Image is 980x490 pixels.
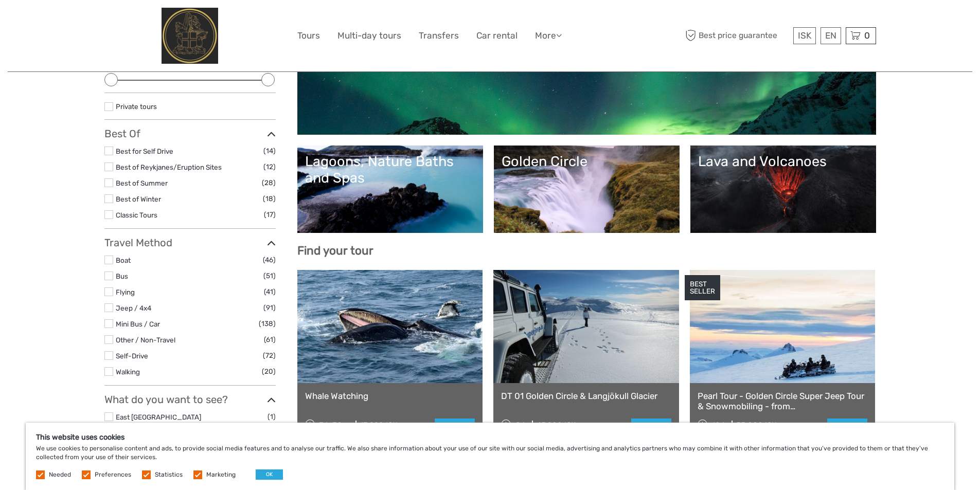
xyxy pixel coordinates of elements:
[319,421,351,430] span: 3 h 30 m
[263,193,276,205] span: (18)
[297,28,320,43] a: Tours
[116,272,128,280] a: Bus
[535,28,562,43] a: More
[337,28,401,43] a: Multi-day tours
[476,28,518,43] a: Car rental
[116,211,157,219] a: Classic Tours
[49,470,71,479] label: Needed
[116,320,160,328] a: Mini Bus / Car
[683,27,791,44] span: Best price guarantee
[14,18,116,26] p: We're away right now. Please check back later!
[116,195,161,203] a: Best of Winter
[116,413,201,421] a: East [GEOGRAPHIC_DATA]
[116,256,131,264] a: Boat
[36,433,944,442] h5: This website uses cookies
[501,391,671,401] a: DT 01 Golden Circle & Langjökull Glacier
[297,244,373,258] b: Find your tour
[116,304,151,312] a: Jeep / 4x4
[419,28,459,43] a: Transfers
[685,275,720,301] div: BEST SELLER
[631,419,671,432] a: book now
[262,366,276,377] span: (20)
[698,153,868,170] div: Lava and Volcanoes
[263,254,276,266] span: (46)
[305,153,475,225] a: Lagoons, Nature Baths and Spas
[116,147,173,155] a: Best for Self Drive
[116,352,148,360] a: Self-Drive
[116,102,157,111] a: Private tours
[712,421,727,430] span: 10 h
[155,470,183,479] label: Statistics
[698,153,868,225] a: Lava and Volcanoes
[116,179,168,187] a: Best of Summer
[502,153,672,170] div: Golden Circle
[116,336,175,344] a: Other / Non-Travel
[537,421,576,430] div: 45.900 ISK
[263,145,276,157] span: (14)
[502,153,672,225] a: Golden Circle
[256,469,283,480] button: OK
[116,288,135,296] a: Flying
[104,237,276,249] h3: Travel Method
[305,391,475,401] a: Whale Watching
[264,334,276,346] span: (61)
[118,16,131,28] button: Open LiveChat chat widget
[305,153,475,187] div: Lagoons, Nature Baths and Spas
[268,411,276,423] span: (1)
[863,30,871,41] span: 0
[515,421,527,430] span: 8 h
[116,368,140,376] a: Walking
[360,421,397,430] div: 13.990 ISK
[162,8,219,64] img: City Center Hotel
[104,128,276,140] h3: Best Of
[264,209,276,221] span: (17)
[736,421,776,430] div: 55.000 ISK
[263,270,276,282] span: (51)
[798,30,811,41] span: ISK
[263,350,276,361] span: (72)
[263,161,276,173] span: (12)
[259,318,276,330] span: (138)
[821,27,841,44] div: EN
[435,419,475,432] a: book now
[698,391,868,412] a: Pearl Tour - Golden Circle Super Jeep Tour & Snowmobiling - from [GEOGRAPHIC_DATA]
[26,423,954,490] div: We use cookies to personalise content and ads, to provide social media features and to analyse ou...
[104,393,276,406] h3: What do you want to see?
[263,302,276,314] span: (91)
[95,470,131,479] label: Preferences
[264,286,276,298] span: (41)
[116,163,222,171] a: Best of Reykjanes/Eruption Sites
[262,177,276,189] span: (28)
[206,470,236,479] label: Marketing
[305,55,868,127] a: Northern Lights in [GEOGRAPHIC_DATA]
[827,419,867,432] a: book now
